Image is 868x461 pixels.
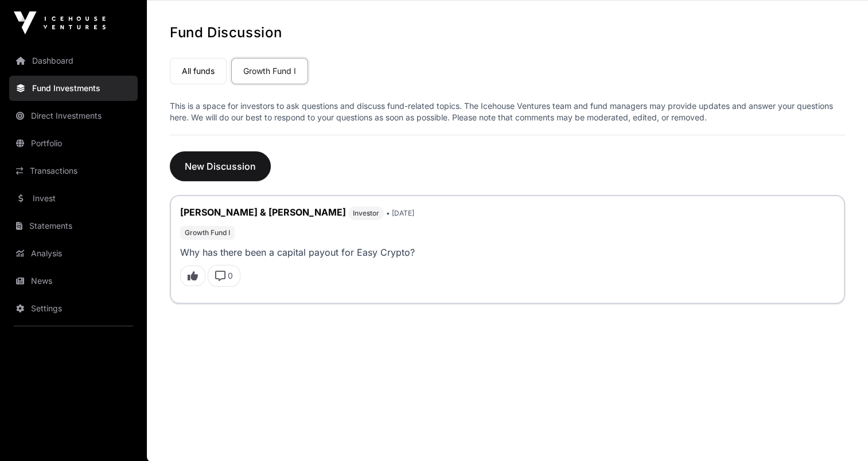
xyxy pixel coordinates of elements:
span: Like this comment [180,265,205,286]
span: New Discussion [185,159,256,173]
span: [PERSON_NAME] & [PERSON_NAME] [180,206,346,218]
a: Invest [9,186,138,211]
h1: Fund Discussion [170,24,845,42]
a: Transactions [9,158,138,183]
a: News [9,268,138,294]
p: This is a space for investors to ask questions and discuss fund-related topics. The Icehouse Vent... [170,100,845,123]
img: Icehouse Ventures Logo [14,11,106,34]
a: Growth Fund I [180,225,235,240]
a: Growth Fund I [231,58,308,84]
span: Investor [353,209,379,218]
a: All funds [170,58,227,84]
a: Fund Investments [9,76,138,101]
button: New Discussion [170,151,271,181]
a: Portfolio [9,131,138,156]
iframe: Chat Widget [811,406,868,461]
p: Why has there been a capital payout for Easy Crypto? [180,244,835,260]
span: 0 [228,270,233,282]
span: • [DATE] [386,209,414,217]
a: Statements [9,213,138,239]
span: Growth Fund I [185,228,230,237]
a: Direct Investments [9,103,138,128]
a: Analysis [9,241,138,266]
a: Settings [9,296,138,321]
a: Dashboard [9,48,138,73]
a: 0 [205,271,240,282]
